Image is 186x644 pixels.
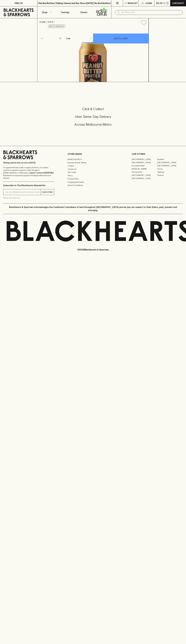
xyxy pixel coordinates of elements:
[68,167,119,171] a: Contact Us
[132,174,157,177] a: [GEOGRAPHIC_DATA]
[157,158,183,161] a: Braddon
[39,21,46,23] a: HOME
[80,11,87,14] p: Stores
[68,171,119,174] a: Gift Cards
[74,6,93,18] a: Stores
[132,177,157,180] a: [GEOGRAPHIC_DATA]
[132,170,157,174] a: Fitzroy North
[157,170,183,174] a: Geelong
[68,180,119,184] a: Shipping Information
[68,177,119,180] a: Privacy Policy
[42,11,47,14] p: Shop
[68,184,119,187] a: Terms & Conditions
[3,114,183,119] h5: Uber Same-Day Delivery
[145,2,152,5] p: Login
[3,107,183,111] h5: Click & Collect
[37,6,56,18] button: Shop
[3,161,54,164] p: Sibling owned and run since [DATE]
[65,36,93,41] div: Can
[5,206,181,212] p: Blackhearts & Sparrows acknowledges the traditional Custodians of land throughout [GEOGRAPHIC_DAT...
[121,10,181,15] input: Try "Pinot noir"
[132,167,157,170] a: [PERSON_NAME]
[157,167,183,170] a: Fitzroy
[68,164,119,167] a: Careers
[157,161,183,164] a: [GEOGRAPHIC_DATA]
[42,191,53,194] p: SUBSCRIBE
[68,161,119,164] a: Business & Bulk Gifting
[157,164,183,167] a: [GEOGRAPHIC_DATA]
[3,184,54,187] p: Subscribe to The Blackhearts Newsletter
[132,164,157,167] a: Brunswick West
[3,122,183,127] h5: Across Melbourne Metro
[167,2,168,4] p: 0
[61,11,69,14] p: Tastings
[114,37,128,40] p: ADD TO CART
[66,37,70,40] p: Can
[3,96,183,141] div: Call to action block
[29,172,54,174] strong: Liquor License #32064953
[157,174,183,177] a: Prahran
[93,34,149,43] button: ADD TO CART
[3,166,54,179] p: It is against the law to sell or supply alcohol to, or to obtain alcohol on behalf of a person un...
[172,2,184,5] p: Checkout
[132,161,157,164] a: [GEOGRAPHIC_DATA]
[68,158,119,161] a: Bottle Drop FAQ's
[132,152,183,156] p: OUR STORES
[5,190,41,194] input: e.g. jane@blackheartsandsparrows.com.au
[68,152,119,156] p: OTHER AREAS
[48,21,53,23] a: SHOP
[48,25,65,28] button: Add to wishlist
[41,189,54,195] button: SUBSCRIBE
[14,2,23,5] p: FIND US
[156,2,162,5] p: $0.00
[37,27,149,82] img: 70938.png
[132,158,157,161] a: [GEOGRAPHIC_DATA]
[3,197,54,199] p: We will never spam you
[68,174,119,177] a: FAQ's
[128,2,138,5] p: Wishlist
[56,6,74,18] a: Tastings
[140,19,147,26] button: Add to wishlist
